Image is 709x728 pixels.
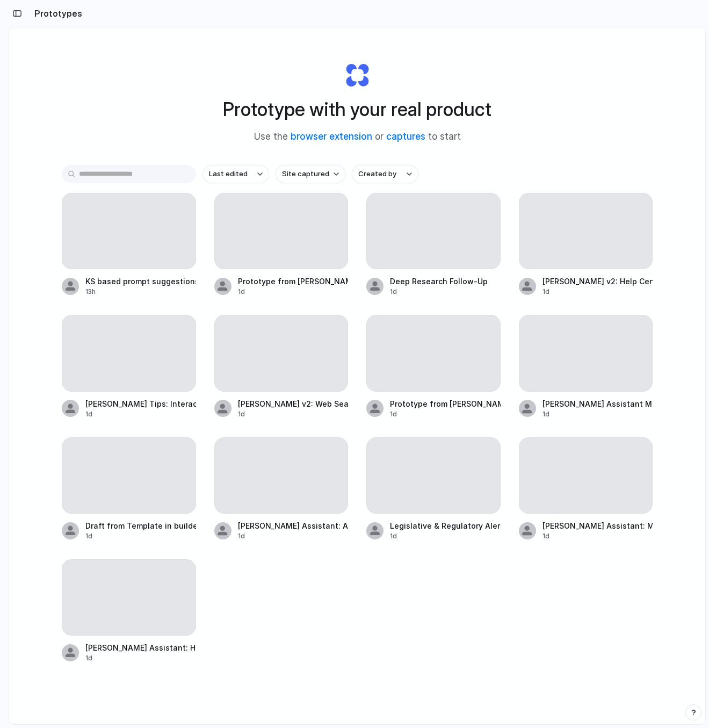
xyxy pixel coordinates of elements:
[62,315,196,419] a: [PERSON_NAME] Tips: Interactive Help Panel1d
[542,531,653,541] div: 1d
[214,315,349,419] a: [PERSON_NAME] v2: Web Search Banner and Placement1d
[390,531,501,541] div: 1d
[386,131,425,142] a: captures
[542,276,653,287] div: [PERSON_NAME] v2: Help Center Addition
[390,287,488,297] div: 1d
[238,287,349,297] div: 1d
[254,130,461,144] span: Use the or to start
[542,287,653,297] div: 1d
[519,193,653,297] a: [PERSON_NAME] v2: Help Center Addition1d
[85,276,196,287] div: KS based prompt suggestions
[85,409,196,419] div: 1d
[85,287,196,297] div: 13h
[85,642,196,653] div: [PERSON_NAME] Assistant: Help Button Addition
[238,520,349,531] div: [PERSON_NAME] Assistant: Alerts & Analytics Dashboard
[214,437,349,541] a: [PERSON_NAME] Assistant: Alerts & Analytics Dashboard1d
[238,398,349,409] div: [PERSON_NAME] v2: Web Search Banner and Placement
[542,398,653,409] div: [PERSON_NAME] Assistant Mock Analysis
[519,437,653,541] a: [PERSON_NAME] Assistant: Matters Menu & [PERSON_NAME]1d
[238,531,349,541] div: 1d
[85,531,196,541] div: 1d
[542,409,653,419] div: 1d
[390,409,501,419] div: 1d
[85,520,196,531] div: Draft from Template in builder
[238,409,349,419] div: 1d
[223,95,491,124] h1: Prototype with your real product
[214,193,349,297] a: Prototype from [PERSON_NAME]1d
[62,437,196,541] a: Draft from Template in builder1d
[519,315,653,419] a: [PERSON_NAME] Assistant Mock Analysis1d
[85,653,196,663] div: 1d
[62,559,196,663] a: [PERSON_NAME] Assistant: Help Button Addition1d
[366,193,501,297] a: Deep Research Follow-Up1d
[62,193,196,297] a: KS based prompt suggestions13h
[30,7,82,20] h2: Prototypes
[390,398,501,409] div: Prototype from [PERSON_NAME]
[209,169,248,179] span: Last edited
[352,165,418,183] button: Created by
[291,131,372,142] a: browser extension
[390,520,501,531] div: Legislative & Regulatory Alert Tracker
[390,276,488,287] div: Deep Research Follow-Up
[276,165,345,183] button: Site captured
[282,169,329,179] span: Site captured
[366,437,501,541] a: Legislative & Regulatory Alert Tracker1d
[202,165,269,183] button: Last edited
[542,520,653,531] div: [PERSON_NAME] Assistant: Matters Menu & [PERSON_NAME]
[366,315,501,419] a: Prototype from [PERSON_NAME]1d
[85,398,196,409] div: [PERSON_NAME] Tips: Interactive Help Panel
[358,169,396,179] span: Created by
[238,276,349,287] div: Prototype from [PERSON_NAME]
